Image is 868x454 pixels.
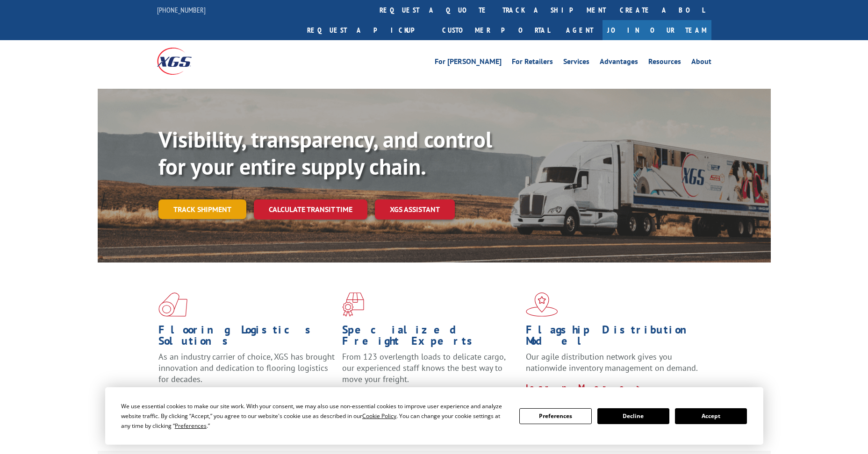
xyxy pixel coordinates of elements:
[512,58,553,68] a: For Retailers
[600,58,638,68] a: Advantages
[342,351,519,393] p: From 123 overlength loads to delicate cargo, our experienced staff knows the best way to move you...
[158,351,335,384] span: As an industry carrier of choice, XGS has brought innovation and dedication to flooring logistics...
[675,408,747,424] button: Accept
[157,5,206,14] a: [PHONE_NUMBER]
[158,199,246,219] a: Track shipment
[362,412,396,420] span: Cookie Policy
[603,20,711,40] a: Join Our Team
[375,199,455,220] a: XGS ASSISTANT
[175,422,207,430] span: Preferences
[526,382,642,393] a: Learn More >
[526,324,703,351] h1: Flagship Distribution Model
[691,58,711,68] a: About
[597,408,669,424] button: Decline
[563,58,589,68] a: Services
[342,324,519,351] h1: Specialized Freight Experts
[158,292,187,317] img: xgs-icon-total-supply-chain-intelligence-red
[526,351,698,373] span: Our agile distribution network gives you nationwide inventory management on demand.
[158,324,335,351] h1: Flooring Logistics Solutions
[435,20,557,40] a: Customer Portal
[342,292,364,317] img: xgs-icon-focused-on-flooring-red
[105,387,763,445] div: Cookie Consent Prompt
[648,58,681,68] a: Resources
[158,125,492,181] b: Visibility, transparency, and control for your entire supply chain.
[526,292,558,317] img: xgs-icon-flagship-distribution-model-red
[435,58,502,68] a: For [PERSON_NAME]
[557,20,603,40] a: Agent
[121,401,508,431] div: We use essential cookies to make our site work. With your consent, we may also use non-essential ...
[300,20,435,40] a: Request a pickup
[519,408,591,424] button: Preferences
[254,199,367,220] a: Calculate transit time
